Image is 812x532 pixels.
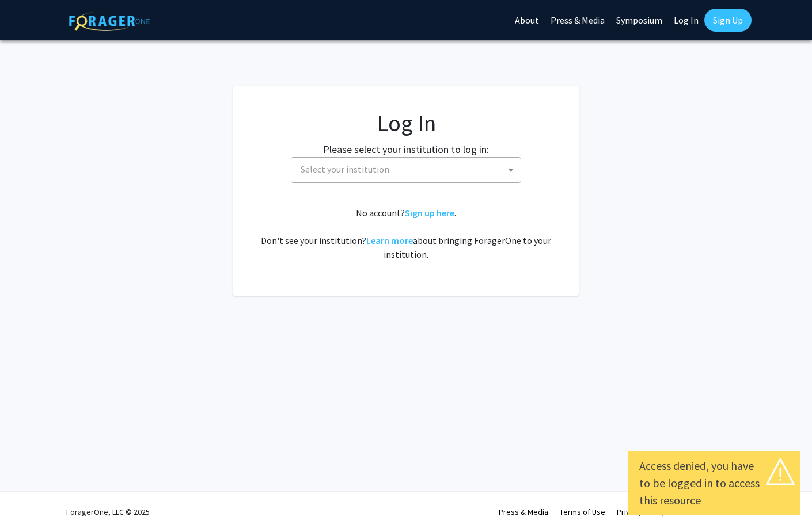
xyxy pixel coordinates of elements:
a: Learn more about bringing ForagerOne to your institution [366,235,413,246]
a: Press & Media [499,507,548,517]
a: Sign Up [704,9,752,32]
a: Sign up here [405,207,454,219]
h1: Log In [256,109,556,137]
span: Select your institution [301,163,389,175]
span: Select your institution [291,157,521,183]
label: Please select your institution to log in: [323,141,489,157]
img: ForagerOne Logo [69,11,150,31]
div: ForagerOne, LLC © 2025 [66,492,150,532]
div: No account? . Don't see your institution? about bringing ForagerOne to your institution. [256,206,556,261]
a: Privacy Policy [617,507,665,517]
div: Access denied, you have to be logged in to access this resource [639,457,789,509]
a: Terms of Use [560,507,605,517]
span: Select your institution [296,158,521,181]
